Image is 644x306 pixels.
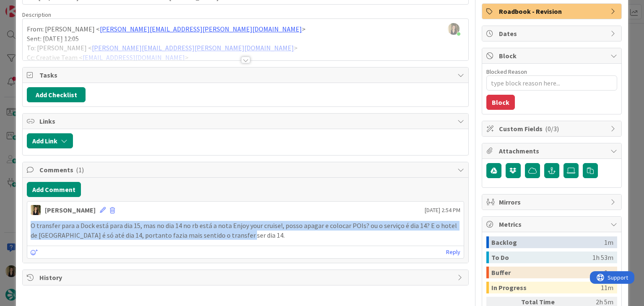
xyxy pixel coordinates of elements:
[76,166,84,174] span: ( 1 )
[39,272,453,283] span: History
[499,51,606,61] span: Block
[27,133,73,148] button: Add Link
[491,282,601,293] div: In Progress
[601,282,613,293] div: 11m
[604,236,613,248] div: 1m
[499,197,606,207] span: Mirrors
[27,87,86,102] button: Add Checklist
[31,205,41,215] img: SP
[499,146,606,156] span: Attachments
[18,1,38,11] span: Support
[31,221,460,240] p: O transfer para a Dock está para dia 15, mas no dia 14 no rb está a nota Enjoy your cruise!, poss...
[446,247,460,257] a: Reply
[499,6,606,16] span: Roadbook - Revision
[27,34,464,44] p: Sent: [DATE] 12:05
[39,70,453,80] span: Tasks
[486,95,515,110] button: Block
[448,23,460,35] img: C71RdmBlZ3pIy3ZfdYSH8iJ9DzqQwlfe.jpg
[499,29,606,39] span: Dates
[545,124,559,133] span: ( 0/3 )
[491,236,604,248] div: Backlog
[27,182,81,197] button: Add Comment
[45,205,96,215] div: [PERSON_NAME]
[491,252,592,263] div: To Do
[499,124,606,134] span: Custom Fields
[39,116,453,126] span: Links
[499,219,606,229] span: Metrics
[592,252,613,263] div: 1h 53m
[491,267,604,278] div: Buffer
[486,68,527,75] label: Blocked Reason
[27,24,464,34] p: From: [PERSON_NAME] < >
[604,267,613,278] div: 0m
[425,206,460,215] span: [DATE] 2:54 PM
[22,11,51,18] span: Description
[100,25,302,33] a: [PERSON_NAME][EMAIL_ADDRESS][PERSON_NAME][DOMAIN_NAME]
[39,165,453,175] span: Comments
